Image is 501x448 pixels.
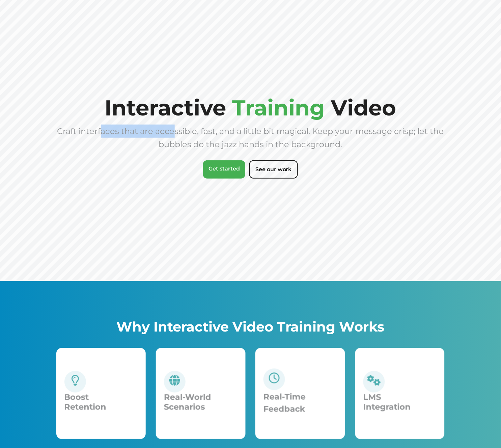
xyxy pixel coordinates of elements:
[363,392,411,412] span: LMS Integration
[232,95,325,121] span: Training
[263,392,306,414] span: Real-Time Feedback
[164,392,211,412] span: Real-World Scenarios
[105,95,226,121] span: Interactive
[64,392,107,412] span: Boost Retention
[117,319,385,335] span: Why Interactive Video Training Works
[57,126,444,149] span: Craft interfaces that are accessible, fast, and a little bit magical. Keep your message crisp; le...
[203,160,245,179] a: Get started
[331,95,396,121] span: Video
[249,160,298,179] a: See our work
